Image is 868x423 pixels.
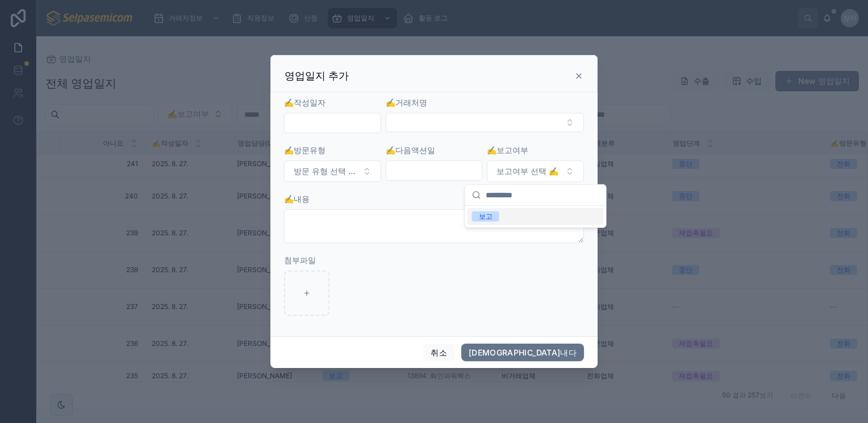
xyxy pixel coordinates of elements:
span: 첨부파일 [284,255,316,265]
button: 선택 버튼 [487,160,584,182]
span: ✍️거래처명 [386,98,427,107]
span: ✍️보고여부 [487,145,528,155]
button: 선택 버튼 [284,160,381,182]
span: ✍️다음액션일 [386,145,435,155]
button: 취소 [423,344,454,362]
div: 보고 [479,212,493,222]
span: ✍️작성일자 [284,98,325,107]
span: 방문 유형 선택 ✍️ [294,166,358,177]
button: 선택 버튼 [386,113,584,132]
span: ✍️내용 [284,194,310,204]
h3: 영업일지 추가 [285,69,349,83]
button: [DEMOGRAPHIC_DATA]내다 [461,344,584,362]
span: ✍️방문유형 [284,145,325,155]
span: 보고여부 선택 ✍️ [496,166,558,177]
div: Suggestions [465,206,606,227]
